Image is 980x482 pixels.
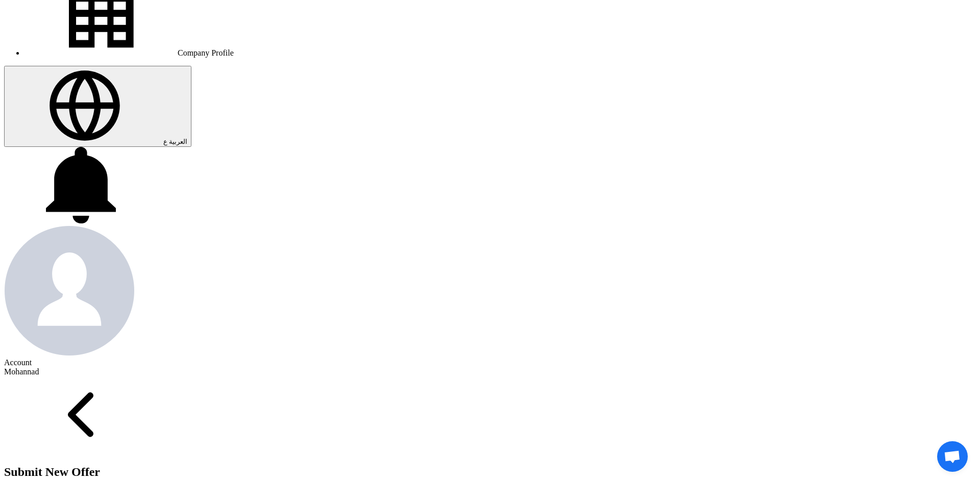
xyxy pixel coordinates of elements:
span: العربية [169,138,187,145]
a: Company Profile [24,48,234,57]
img: profile_test.png [4,225,135,356]
div: Account [4,358,968,367]
span: ع [163,138,167,145]
button: العربية ع [4,66,191,147]
h2: Submit New Offer [4,465,968,479]
div: Mohannad [4,367,968,376]
a: دردشة مفتوحة [937,441,968,472]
